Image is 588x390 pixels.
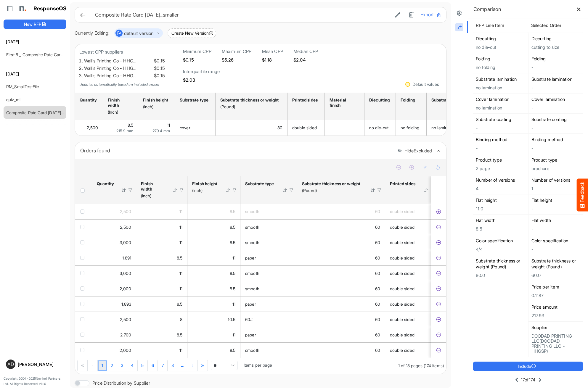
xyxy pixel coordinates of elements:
[180,97,209,103] div: Substrate type
[75,296,92,312] td: checkbox
[412,82,439,86] div: Default values
[120,271,131,276] span: 3,000
[385,235,438,250] td: double sided is template cell Column Header httpsnorthellcomontologiesmapping-rulesmanufacturingh...
[476,117,525,123] h6: Substrate coating
[192,188,218,193] div: (Inch)
[436,301,441,307] button: Exclude
[98,360,107,371] a: Page 1 of 18 Pages
[230,240,235,245] span: 8.5
[385,296,438,312] td: double sided is template cell Column Header httpsnorthellcomontologiesmapping-rulesmanufacturingh...
[531,304,581,310] h6: Price amount
[396,120,427,136] td: no folding is template cell Column Header httpsnorthellcomontologiesmapping-rulesmanufacturinghas...
[6,52,77,57] a: First 5 _ Composite Rate Card [DATE]
[79,82,159,87] em: Updates automatically based on included orders
[531,177,581,183] h6: Number of versions
[245,286,259,291] span: smooth
[138,360,148,371] a: Page 5 of 18 Pages
[158,360,168,371] a: Page 7 of 18 Pages
[122,255,131,260] span: 1,891
[531,238,581,244] h6: Color specification
[430,188,435,193] div: Filter Icon
[385,312,438,327] td: double sided is template cell Column Header httpsnorthellcomontologiesmapping-rulesmanufacturingh...
[6,110,76,115] a: Composite Rate Card [DATE]_smaller
[75,312,92,327] td: checkbox
[116,128,133,133] span: 215.9 mm
[92,204,136,219] td: 2500 is template cell Column Header httpsnorthellcomontologiesmapping-rulesorderhasquantity
[168,28,216,38] button: Create New Version
[92,250,136,265] td: 1891 is template cell Column Header httpsnorthellcomontologiesmapping-rulesorderhasquantity
[84,57,165,65] li: Wallis Printing Co - HHG…
[128,123,133,128] span: 8.5
[407,11,416,19] button: Delete
[95,12,388,17] h6: Composite Rate Card [DATE]_smaller
[75,358,446,374] div: Pager Container
[92,342,136,358] td: 2000 is template cell Column Header httpsnorthellcomontologiesmapping-rulesorderhasquantity
[297,219,385,235] td: 60 is template cell Column Header httpsnorthellcomontologiesmapping-rulesmaterialhasmaterialthick...
[211,361,237,370] span: Pagerdropdown
[297,296,385,312] td: 60 is template cell Column Header httpsnorthellcomontologiesmapping-rulesmaterialhasmaterialthick...
[476,157,525,163] h6: Product type
[385,265,438,281] td: double sided is template cell Column Header httpsnorthellcomontologiesmapping-rulesmanufacturingh...
[187,265,240,281] td: 8.5 is template cell Column Header httpsnorthellcomontologiesmapping-rulesmeasurementhasfinishsiz...
[476,105,525,110] h5: no lamination
[230,271,235,276] span: 8.5
[531,157,581,163] h6: Product type
[287,120,325,136] td: double sided is template cell Column Header httpsnorthellcomontologiesmapping-rulesmanufacturingh...
[245,271,259,276] span: smooth
[136,265,187,281] td: 11 is template cell Column Header httpsnorthellcomontologiesmapping-rulesmeasurementhasfinishsize...
[92,296,136,312] td: 1893 is template cell Column Header httpsnorthellcomontologiesmapping-rulesorderhasquantity
[75,235,92,250] td: checkbox
[531,226,581,231] h5: -
[531,96,581,102] h6: Cover lamination
[136,296,187,312] td: 8.5 is template cell Column Header httpsnorthellcomontologiesmapping-rulesmeasurementhasfinishsiz...
[476,22,504,28] span: RFP Line Item
[476,273,525,278] h5: 80.0
[84,65,165,72] li: Wallis Printing Co - HHG…
[180,125,190,130] span: cover
[183,69,220,75] h6: Interquartile range
[531,206,581,211] h5: -
[473,362,583,371] button: Include
[531,56,581,62] h6: Folding
[240,281,297,296] td: smooth is template cell Column Header httpsnorthellcomontologiesmapping-rulesmaterialhassubstrate...
[128,188,133,193] div: Filter Icon
[88,360,98,371] div: Go to previous page
[375,286,380,291] span: 60
[390,317,415,322] span: double sided
[177,302,182,307] span: 8.5
[476,206,525,211] h5: 11.0
[179,286,182,291] span: 11
[436,209,441,215] button: Include
[431,296,447,312] td: 93adaaff-c51c-45d8-9b9b-f67b78a5bf0b is template cell Column Header
[293,57,318,62] h5: $2.04
[120,317,131,322] span: 2,500
[385,250,438,265] td: double sided is template cell Column Header httpsnorthellcomontologiesmapping-rulesmanufacturingh...
[531,76,581,82] h6: Substrate lamination
[78,360,88,371] div: Go to first page
[143,97,168,103] div: Finish height
[531,105,581,110] h5: -
[175,120,216,136] td: cover is template cell Column Header httpsnorthellcomontologiesmapping-rulesmaterialhassubstratem...
[75,265,92,281] td: checkbox
[121,302,131,307] span: 1,893
[531,284,581,290] h6: Price per item
[531,273,581,278] h5: 60.0
[141,193,165,199] div: (Inch)
[431,342,447,358] td: 5360c22e-7dc8-473d-994d-c4cb46eba24c is template cell Column Header
[531,117,581,123] h6: Substrate coating
[232,255,235,260] span: 11
[230,209,235,214] span: 8.5
[531,45,581,50] h5: cutting to size
[436,332,441,338] button: Exclude
[401,97,420,103] div: Folding
[75,176,92,204] th: Header checkbox
[177,255,182,260] span: 8.5
[375,240,380,245] span: 60
[183,49,211,54] h6: Minimum CPP
[476,197,525,203] h6: Flat height
[97,181,113,186] div: Quantity
[375,255,380,260] span: 60
[183,57,211,62] h5: $0.15
[476,226,525,231] h5: 8.5
[240,204,297,219] td: smooth is template cell Column Header httpsnorthellcomontologiesmapping-rulesmaterialhassubstrate...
